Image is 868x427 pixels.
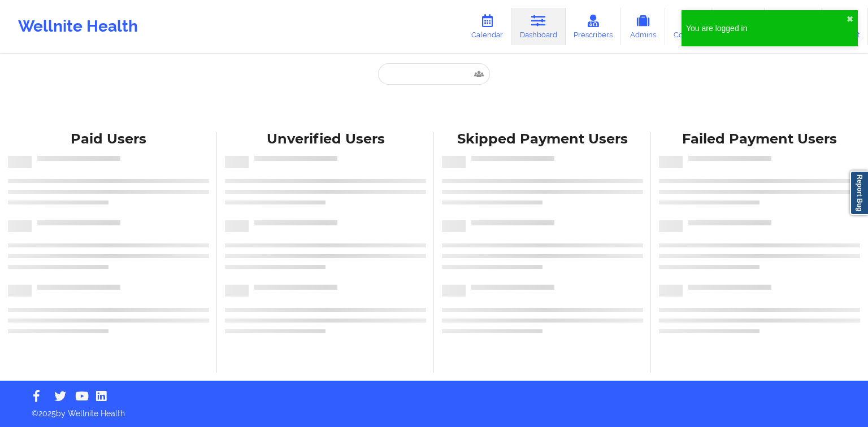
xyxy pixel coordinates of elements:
button: close [847,15,853,24]
div: Failed Payment Users [659,130,860,148]
p: © 2025 by Wellnite Health [24,400,844,419]
a: Coaches [665,8,712,45]
a: Calendar [463,8,511,45]
div: Skipped Payment Users [442,130,643,148]
div: Paid Users [8,130,209,148]
div: Unverified Users [225,130,426,148]
a: Admins [621,8,665,45]
a: Dashboard [511,8,566,45]
a: Prescribers [566,8,622,45]
a: Report Bug [850,171,868,215]
div: You are logged in [686,23,847,34]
